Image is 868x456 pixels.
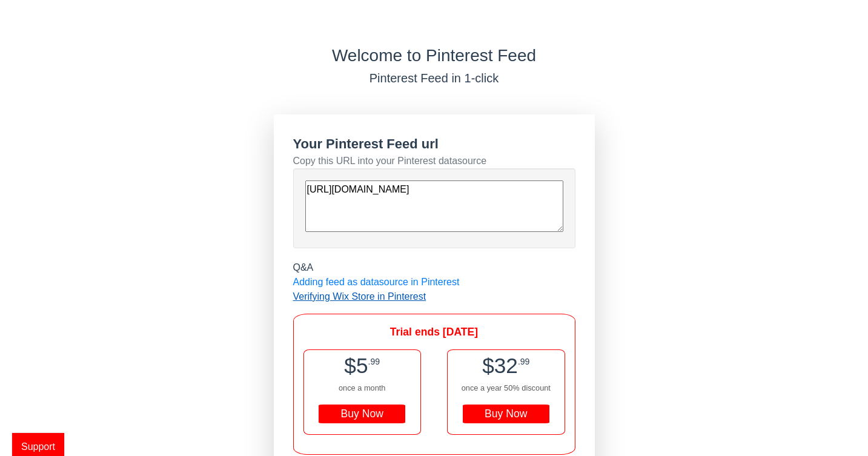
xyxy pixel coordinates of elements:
span: $32 [482,354,518,377]
span: .99 [368,357,380,366]
span: $5 [344,354,368,377]
div: Your Pinterest Feed url [293,134,575,154]
span: .99 [518,357,530,366]
div: Buy Now [463,405,549,424]
a: Verifying Wix Store in Pinterest [293,291,426,302]
div: once a month [304,382,420,394]
a: Adding feed as datasource in Pinterest [293,277,460,287]
div: Q&A [293,260,575,275]
div: once a year 50% discount [448,382,564,394]
div: Buy Now [319,405,405,424]
div: Copy this URL into your Pinterest datasource [293,154,575,168]
div: Trial ends [DATE] [303,324,565,340]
